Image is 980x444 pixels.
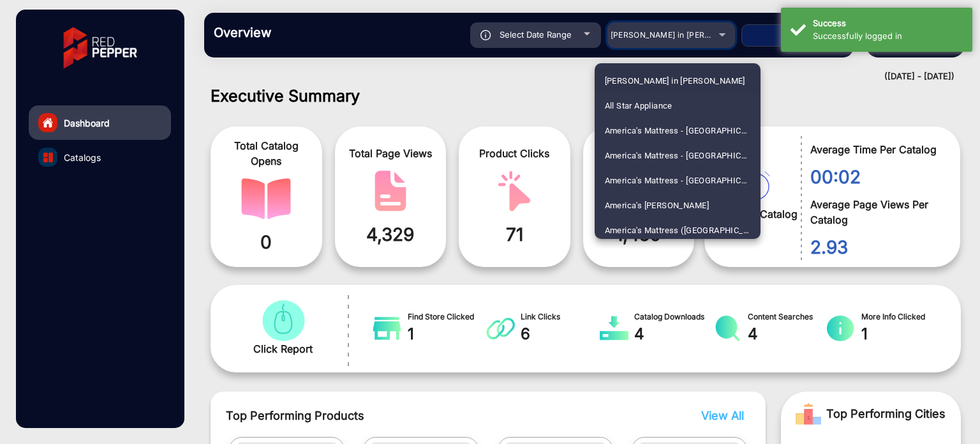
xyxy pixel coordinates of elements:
[605,143,750,168] span: America's Mattress - [GEOGRAPHIC_DATA]
[605,168,750,193] span: America's Mattress - [GEOGRAPHIC_DATA]
[605,118,750,143] span: America's Mattress - [GEOGRAPHIC_DATA]
[813,30,963,43] div: Successfully logged in
[605,218,750,243] span: America's Mattress ([GEOGRAPHIC_DATA])
[813,17,963,30] div: Success
[605,193,709,218] span: America's [PERSON_NAME]
[605,93,672,118] span: All Star Appliance
[605,68,745,93] span: [PERSON_NAME] in [PERSON_NAME]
